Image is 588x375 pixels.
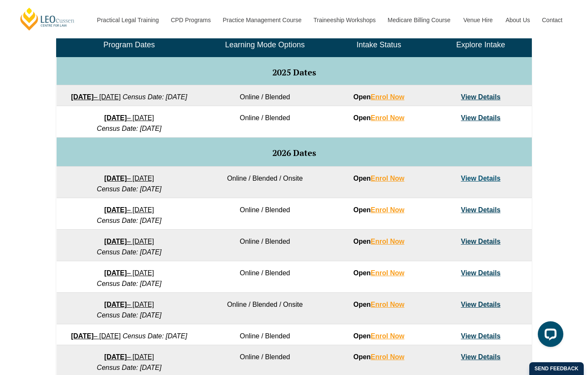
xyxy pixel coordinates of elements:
[371,301,404,308] a: Enrol Now
[104,175,154,182] a: [DATE]– [DATE]
[456,40,505,49] span: Explore Intake
[272,147,316,159] span: 2026 Dates
[202,167,328,198] td: Online / Blended / Onsite
[19,7,76,31] a: [PERSON_NAME] Centre for Law
[71,93,121,101] a: [DATE]– [DATE]
[353,114,404,121] strong: Open
[71,332,94,340] strong: [DATE]
[202,106,328,138] td: Online / Blended
[202,324,328,345] td: Online / Blended
[97,217,162,224] em: Census Date: [DATE]
[353,175,404,182] strong: Open
[499,2,536,38] a: About Us
[97,185,162,193] em: Census Date: [DATE]
[97,364,162,371] em: Census Date: [DATE]
[371,269,404,277] a: Enrol Now
[104,206,154,213] a: [DATE]– [DATE]
[353,301,404,308] strong: Open
[371,175,404,182] a: Enrol Now
[353,238,404,245] strong: Open
[104,301,154,308] a: [DATE]– [DATE]
[531,318,567,354] iframe: LiveChat chat widget
[104,301,127,308] strong: [DATE]
[461,93,500,101] a: View Details
[461,353,500,361] a: View Details
[104,353,127,361] strong: [DATE]
[353,269,404,277] strong: Open
[353,93,404,101] strong: Open
[371,93,404,101] a: Enrol Now
[371,238,404,245] a: Enrol Now
[97,312,162,319] em: Census Date: [DATE]
[71,332,121,340] a: [DATE]– [DATE]
[307,2,381,38] a: Traineeship Workshops
[202,198,328,230] td: Online / Blended
[104,238,127,245] strong: [DATE]
[353,353,404,361] strong: Open
[353,206,404,213] strong: Open
[353,332,404,340] strong: Open
[217,2,307,38] a: Practice Management Course
[371,114,404,121] a: Enrol Now
[461,238,500,245] a: View Details
[103,40,155,49] span: Program Dates
[104,269,154,277] a: [DATE]– [DATE]
[371,353,404,361] a: Enrol Now
[97,248,162,256] em: Census Date: [DATE]
[123,332,187,340] em: Census Date: [DATE]
[202,230,328,261] td: Online / Blended
[461,301,500,308] a: View Details
[371,206,404,213] a: Enrol Now
[371,332,404,340] a: Enrol Now
[104,114,127,121] strong: [DATE]
[225,40,305,49] span: Learning Mode Options
[461,114,500,121] a: View Details
[272,66,316,78] span: 2025 Dates
[536,2,569,38] a: Contact
[461,269,500,277] a: View Details
[97,280,162,287] em: Census Date: [DATE]
[104,353,154,361] a: [DATE]– [DATE]
[91,2,165,38] a: Practical Legal Training
[104,175,127,182] strong: [DATE]
[457,2,499,38] a: Venue Hire
[104,206,127,213] strong: [DATE]
[357,40,401,49] span: Intake Status
[71,93,94,101] strong: [DATE]
[461,175,500,182] a: View Details
[104,269,127,277] strong: [DATE]
[461,332,500,340] a: View Details
[104,238,154,245] a: [DATE]– [DATE]
[202,261,328,293] td: Online / Blended
[123,93,187,101] em: Census Date: [DATE]
[104,114,154,121] a: [DATE]– [DATE]
[461,206,500,213] a: View Details
[381,2,457,38] a: Medicare Billing Course
[202,85,328,106] td: Online / Blended
[97,125,162,132] em: Census Date: [DATE]
[202,293,328,324] td: Online / Blended / Onsite
[164,2,216,38] a: CPD Programs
